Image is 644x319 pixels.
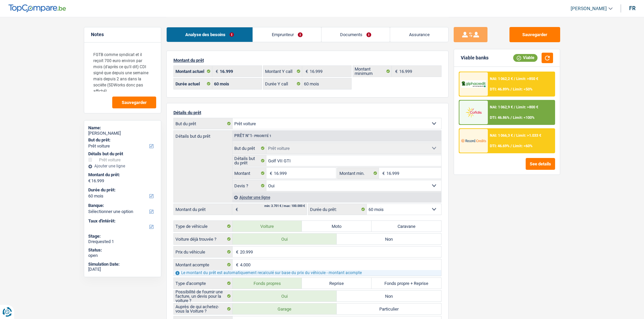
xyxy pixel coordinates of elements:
[233,278,302,289] label: Fonds propres
[232,204,240,215] span: €
[513,115,534,120] span: Limit: <100%
[174,278,233,289] label: Type d'acompte
[461,80,486,88] img: AlphaCredit
[490,87,509,91] span: DTI: 46.89%
[263,78,302,89] label: Durée Y call
[88,203,156,208] label: Banque:
[510,87,512,91] span: /
[88,267,157,272] div: [DATE]
[88,234,157,239] div: Stage:
[233,291,337,301] label: Oui
[390,27,448,42] a: Assurance
[263,66,302,77] label: Montant Y call
[88,131,157,136] div: [PERSON_NAME]
[174,270,441,276] div: Le montant du prêt est automatiquement recalculé sur base du prix du véhicule - montant acompte
[88,151,157,157] div: Détails but du prêt
[337,303,441,314] label: Particulier
[174,66,213,77] label: Montant actuel
[233,143,267,154] label: But du prêt
[516,105,538,109] span: Limit: >800 €
[174,246,233,257] label: Prix du véhicule
[337,291,441,301] label: Non
[510,115,512,120] span: /
[509,27,560,42] button: Sauvegarder
[302,66,310,77] span: €
[88,247,157,253] div: Status:
[174,291,233,301] label: Possibilité de fournir une facture, un devis pour la voiture ?
[264,205,305,208] div: min: 3.701 € / max: 100.000 €
[233,180,267,191] label: Devis ?
[461,106,486,118] img: Cofidis
[392,66,399,77] span: €
[514,133,515,138] span: /
[88,164,157,168] div: Ajouter une ligne
[88,253,157,258] div: open
[88,239,157,244] div: Drequested 1
[490,144,509,148] span: DTI: 46.69%
[233,246,240,257] span: €
[8,4,66,12] img: TopCompare Logo
[516,77,538,81] span: Limit: >850 €
[174,118,233,129] label: But du prêt
[565,3,613,14] a: [PERSON_NAME]
[490,77,513,81] span: NAI: 1 062,2 €
[308,204,367,215] label: Durée du prêt:
[88,137,156,143] label: But du prêt:
[174,78,213,89] label: Durée actuel
[174,234,233,244] label: Voiture déjà trouvée ?
[88,125,157,131] div: Name:
[490,133,513,138] span: NAI: 1 066,3 €
[88,187,156,193] label: Durée du prêt:
[629,5,636,11] div: fr
[233,303,337,314] label: Garage
[302,278,372,289] label: Reprise
[513,54,538,61] div: Viable
[122,100,147,105] span: Sauvegarder
[88,178,91,184] span: €
[212,66,220,77] span: €
[513,144,532,148] span: Limit: <60%
[233,168,267,179] label: Montant
[353,66,392,77] label: Montant minimum
[112,97,156,108] button: Sauvegarder
[516,133,541,138] span: Limit: >1.033 €
[337,234,441,244] label: Non
[461,55,488,61] div: Viable banks
[571,6,607,11] span: [PERSON_NAME]
[302,221,372,232] label: Moto
[266,168,274,179] span: €
[88,262,157,267] div: Simulation Date:
[461,134,486,147] img: Record Credits
[372,221,441,232] label: Caravane
[233,234,337,244] label: Oui
[338,168,379,179] label: Montant min.
[174,131,232,138] label: Détails but du prêt
[510,144,512,148] span: /
[233,259,240,270] span: €
[174,204,232,215] label: Montant du prêt
[490,105,513,109] span: NAI: 1 062,9 €
[379,168,386,179] span: €
[514,105,515,109] span: /
[232,192,441,202] div: Ajouter une ligne
[91,32,154,37] h5: Notes
[490,115,509,120] span: DTI: 46.86%
[174,259,233,270] label: Montant acompte
[173,110,442,115] p: Détails du prêt
[526,158,555,170] button: See details
[514,77,515,81] span: /
[252,134,271,138] span: - Priorité 1
[513,87,532,91] span: Limit: <50%
[372,278,441,289] label: Fonds propre + Reprise
[88,218,156,224] label: Taux d'intérêt:
[167,27,253,42] a: Analyse des besoins
[174,221,233,232] label: Type de véhicule
[233,134,273,138] div: Prêt n°1
[233,221,302,232] label: Voiture
[173,58,442,63] p: Montant du prêt
[321,27,390,42] a: Documents
[174,303,233,314] label: Auprès de qui achetez-vous la Voiture ?
[233,155,267,166] label: Détails but du prêt
[88,172,156,178] label: Montant du prêt:
[253,27,321,42] a: Emprunteur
